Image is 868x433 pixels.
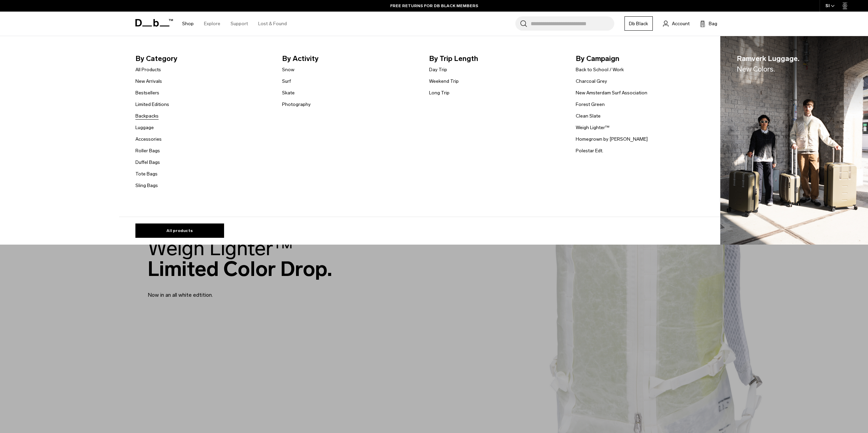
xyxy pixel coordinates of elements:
span: Ramverk Luggage. [737,53,799,75]
a: Weekend Trip [429,78,459,85]
a: Explore [204,12,220,36]
a: Roller Bags [135,147,160,154]
a: Accessories [135,136,162,143]
a: Duffel Bags [135,159,160,166]
a: Db Black [624,16,653,31]
a: Day Trip [429,66,447,73]
a: All products [135,223,224,238]
a: Clean Slate [576,112,601,120]
a: New Amsterdam Surf Association [576,89,647,96]
a: Account [663,19,690,28]
a: All Products [135,66,161,73]
a: Forest Green [576,101,605,108]
a: Back to School / Work [576,66,624,73]
a: FREE RETURNS FOR DB BLACK MEMBERS [390,3,478,9]
button: Bag [700,19,717,28]
a: Snow [282,66,294,73]
a: New Arrivals [135,78,162,85]
a: Surf [282,78,291,85]
span: By Category [135,53,271,64]
a: Polestar Edt. [576,147,603,154]
nav: Main Navigation [177,12,292,36]
span: Account [672,20,690,27]
a: Bestsellers [135,89,159,96]
span: By Activity [282,53,418,64]
a: Homegrown by [PERSON_NAME] [576,136,648,143]
span: Bag [709,20,717,27]
a: Limited Editions [135,101,169,108]
a: Shop [182,12,194,36]
a: Long Trip [429,89,450,96]
a: Support [231,12,248,36]
a: Backpacks [135,112,159,120]
a: Weigh Lighter™ [576,124,609,131]
span: By Trip Length [429,53,565,64]
a: Luggage [135,124,154,131]
a: Photography [282,101,311,108]
a: Skate [282,89,295,96]
a: Charcoal Grey [576,78,607,85]
span: By Campaign [576,53,712,64]
span: New Colors. [737,65,775,73]
a: Sling Bags [135,182,158,189]
a: Tote Bags [135,170,158,177]
a: Lost & Found [258,12,287,36]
